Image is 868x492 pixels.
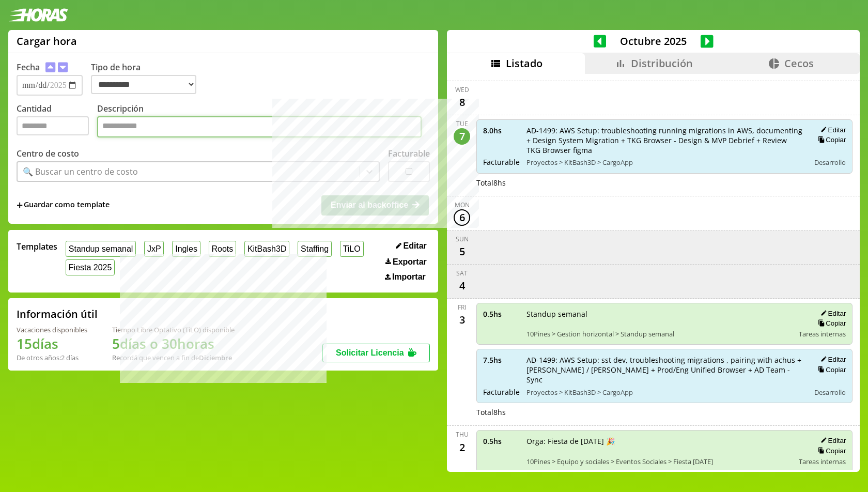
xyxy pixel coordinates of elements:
button: Editar [817,309,846,318]
button: Fiesta 2025 [66,259,115,275]
button: Roots [209,241,236,257]
button: Editar [817,355,846,364]
span: Solicitar Licencia [336,348,404,357]
div: Sat [456,269,468,278]
div: Mon [455,201,470,209]
div: 4 [454,278,470,294]
span: 10Pines > Gestion horizontal > Standup semanal [526,329,792,339]
div: Sun [456,235,469,243]
span: Facturable [483,387,519,397]
label: Facturable [388,148,430,159]
span: Tareas internas [799,329,846,339]
span: 10Pines > Equipo y sociales > Eventos Sociales > Fiesta [DATE] [526,457,792,466]
button: Editar [817,436,846,445]
div: De otros años: 2 días [17,353,87,362]
span: Desarrollo [814,388,846,397]
div: Tue [456,119,468,128]
h2: Información útil [17,307,98,321]
img: logotipo [8,8,68,22]
h1: 15 días [17,334,87,353]
label: Descripción [97,103,430,141]
span: Listado [506,56,542,70]
div: 3 [454,312,470,328]
span: Distribución [631,56,693,70]
label: Fecha [17,62,40,73]
div: Thu [456,430,469,439]
button: Copiar [815,319,846,328]
select: Tipo de hora [91,75,196,94]
button: KitBash3D [244,241,289,257]
div: Tiempo Libre Optativo (TiLO) disponible [112,325,235,334]
span: 8.0 hs [483,126,519,135]
button: JxP [144,241,164,257]
label: Tipo de hora [91,62,205,96]
span: Tareas internas [799,457,846,466]
div: 🔍 Buscar un centro de costo [23,166,138,177]
div: Fri [458,303,466,312]
button: Ingles [172,241,200,257]
span: Octubre 2025 [606,34,701,48]
span: Editar [403,241,426,251]
div: Total 8 hs [476,178,853,188]
label: Centro de costo [17,148,79,159]
span: Desarrollo [814,158,846,167]
label: Cantidad [17,103,97,141]
button: TiLO [340,241,364,257]
div: Total 8 hs [476,407,853,417]
span: Facturable [483,157,519,167]
button: Editar [817,126,846,134]
h1: Cargar hora [17,34,77,48]
b: Diciembre [199,353,232,362]
button: Staffing [298,241,332,257]
div: scrollable content [447,74,860,470]
textarea: Descripción [97,116,422,138]
input: Cantidad [17,116,89,135]
div: 2 [454,439,470,455]
span: 0.5 hs [483,436,519,446]
h1: 5 días o 30 horas [112,334,235,353]
span: +Guardar como template [17,199,110,211]
div: 5 [454,243,470,260]
div: 7 [454,128,470,145]
span: 0.5 hs [483,309,519,319]
button: Editar [393,241,430,251]
button: Copiar [815,365,846,374]
span: Proyectos > KitBash3D > CargoApp [526,158,802,167]
div: 8 [454,94,470,111]
span: Templates [17,241,57,252]
span: Exportar [393,257,427,267]
div: Wed [455,85,469,94]
button: Copiar [815,447,846,455]
button: Exportar [382,257,430,267]
span: Proyectos > KitBash3D > CargoApp [526,388,802,397]
span: Standup semanal [526,309,792,319]
span: Cecos [784,56,814,70]
div: Recordá que vencen a fin de [112,353,235,362]
div: 6 [454,209,470,226]
button: Solicitar Licencia [322,344,430,362]
button: Copiar [815,135,846,144]
div: Vacaciones disponibles [17,325,87,334]
span: AD-1499: AWS Setup: sst dev, troubleshooting migrations , pairing with achus + [PERSON_NAME] / [P... [526,355,802,385]
span: Importar [392,272,426,282]
span: AD-1499: AWS Setup: troubleshooting running migrations in AWS, documenting + Design System Migrat... [526,126,802,155]
span: Orga: Fiesta de [DATE] 🎉 [526,436,792,446]
span: + [17,199,23,211]
span: 7.5 hs [483,355,519,365]
button: Standup semanal [66,241,136,257]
